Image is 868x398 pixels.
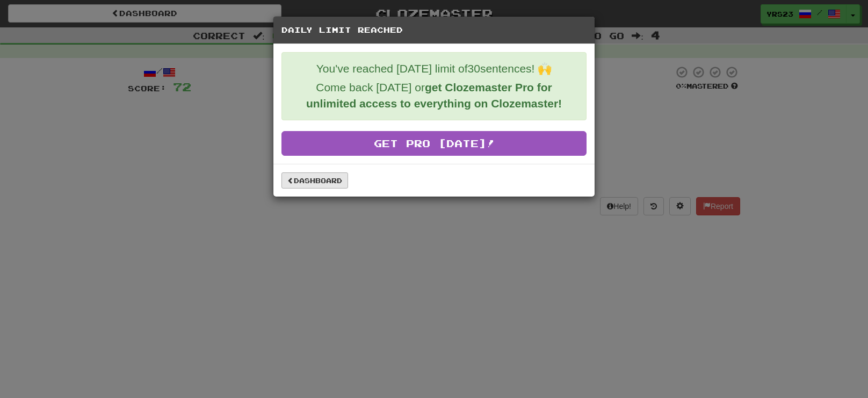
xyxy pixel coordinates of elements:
a: Dashboard [281,172,348,189]
p: Come back [DATE] or [290,79,578,112]
strong: get Clozemaster Pro for unlimited access to everything on Clozemaster! [306,81,562,110]
h5: Daily Limit Reached [281,25,587,35]
p: You've reached [DATE] limit of 30 sentences! 🙌 [290,61,578,77]
a: Get Pro [DATE]! [281,131,587,156]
